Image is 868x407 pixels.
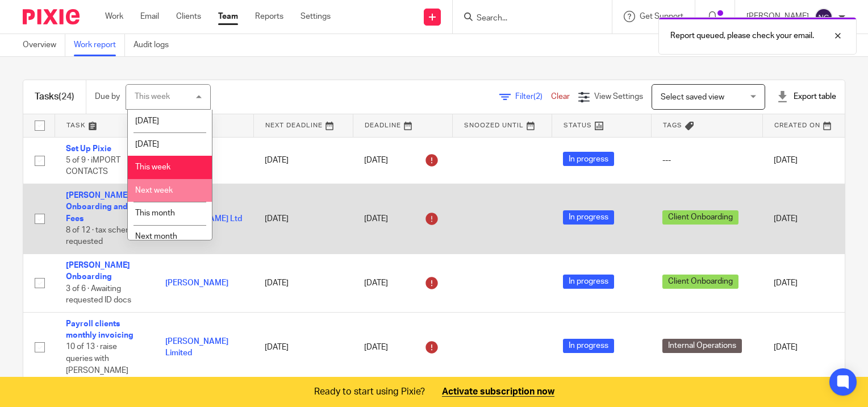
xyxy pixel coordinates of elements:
td: [DATE] [762,137,862,184]
span: [DATE] [135,140,159,148]
span: (24) [59,92,74,101]
span: [DATE] [135,117,159,125]
td: [DATE] [762,254,862,313]
img: svg%3E [815,8,833,26]
a: Reports [255,11,283,22]
a: Work [105,11,123,22]
span: Tags [663,122,682,128]
a: [PERSON_NAME] Onboarding [66,261,130,281]
span: In progress [563,152,614,166]
span: Next week [135,186,173,194]
a: Settings [301,11,331,22]
td: [DATE] [762,184,862,254]
td: [DATE] [253,137,353,184]
span: Client Onboarding [662,275,738,289]
a: Clear [551,93,570,101]
td: [DATE] [253,312,353,382]
a: Work report [74,34,125,56]
div: [DATE] [364,274,441,292]
span: Next month [135,232,177,240]
span: 8 of 12 · tax schemes requested [66,226,141,246]
span: 5 of 9 · iMPORT CONTACTS [66,156,120,176]
td: [DATE] [253,184,353,254]
span: (2) [533,93,542,101]
div: [DATE] [364,338,441,356]
span: Select saved view [661,93,724,101]
div: Export table [777,91,836,102]
span: This month [135,209,175,217]
span: In progress [563,339,614,353]
span: This week [135,163,170,171]
a: Overview [23,34,65,56]
div: [DATE] [364,151,441,169]
span: 10 of 13 · raise queries with [PERSON_NAME] [66,343,128,375]
span: Client Onboarding [662,210,738,225]
a: Payroll clients monthly invoicing [66,320,133,339]
span: Internal Operations [662,339,742,353]
p: Due by [95,91,120,102]
p: Report queued, please check your email. [670,30,814,41]
span: In progress [563,210,614,225]
span: In progress [563,275,614,289]
img: Pixie [23,9,80,24]
td: [DATE] [762,312,862,382]
td: [DATE] [253,254,353,313]
span: Filter [515,93,551,101]
a: Audit logs [133,34,177,56]
span: View Settings [594,93,643,101]
div: This week [135,93,170,101]
a: [PERSON_NAME] - Onboarding and Fees [66,192,135,223]
a: [PERSON_NAME] Limited [165,338,228,357]
h1: Tasks [35,91,74,103]
a: [PERSON_NAME] [165,279,228,287]
div: [DATE] [364,210,441,228]
div: --- [662,155,751,166]
a: Set Up Pixie [66,145,111,153]
a: Clients [176,11,201,22]
a: Email [140,11,159,22]
span: 3 of 6 · Awaiting requested ID docs [66,285,131,305]
a: Team [218,11,238,22]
